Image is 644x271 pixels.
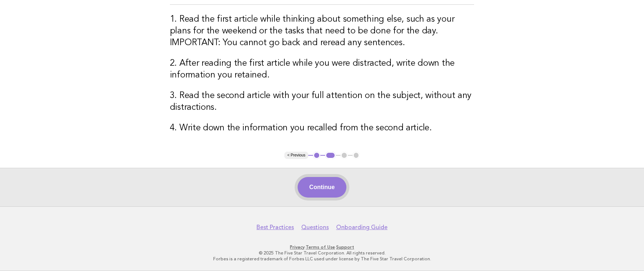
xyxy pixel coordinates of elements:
h3: 3. Read the second article with your full attention on the subject, without any distractions. [170,90,474,113]
button: 2 [325,152,336,159]
p: Forbes is a registered trademark of Forbes LLC used under license by The Five Star Travel Corpora... [98,256,547,262]
a: Best Practices [256,224,294,231]
button: < Previous [284,152,308,159]
h3: 4. Write down the information you recalled from the second article. [170,122,474,134]
a: Privacy [290,245,305,250]
a: Terms of Use [306,245,335,250]
h3: 1. Read the first article while thinking about something else, such as your plans for the weekend... [170,14,474,49]
a: Onboarding Guide [336,224,388,231]
p: © 2025 The Five Star Travel Corporation. All rights reserved. [98,250,547,256]
p: · · [98,244,547,250]
button: Continue [298,177,346,198]
button: 1 [313,152,320,159]
h3: 2. After reading the first article while you were distracted, write down the information you reta... [170,58,474,81]
a: Questions [301,224,329,231]
a: Support [336,245,354,250]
